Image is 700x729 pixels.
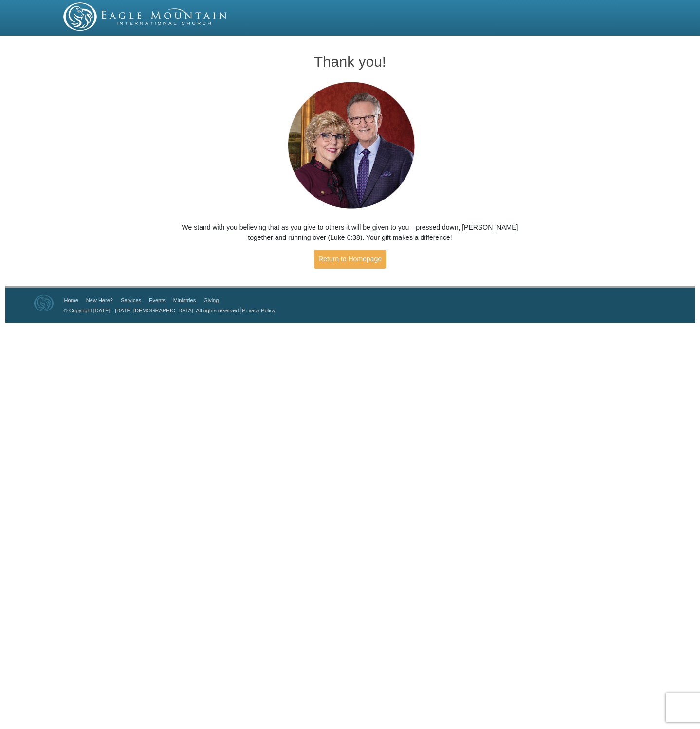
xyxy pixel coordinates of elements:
a: Events [149,297,166,303]
img: Eagle Mountain International Church [34,295,54,311]
a: © Copyright [DATE] - [DATE] [DEMOGRAPHIC_DATA]. All rights reserved. [64,308,240,313]
a: Giving [203,297,219,303]
img: EMIC [63,2,228,31]
a: Ministries [173,297,196,303]
h1: Thank you! [180,54,520,70]
img: Pastors George and Terri Pearsons [278,79,422,213]
a: New Here? [86,297,113,303]
p: We stand with you believing that as you give to others it will be given to you—pressed down, [PER... [180,222,520,243]
a: Home [64,297,78,303]
a: Privacy Policy [242,308,275,313]
a: Return to Homepage [314,250,386,269]
a: Services [121,297,141,303]
p: | [60,305,276,315]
